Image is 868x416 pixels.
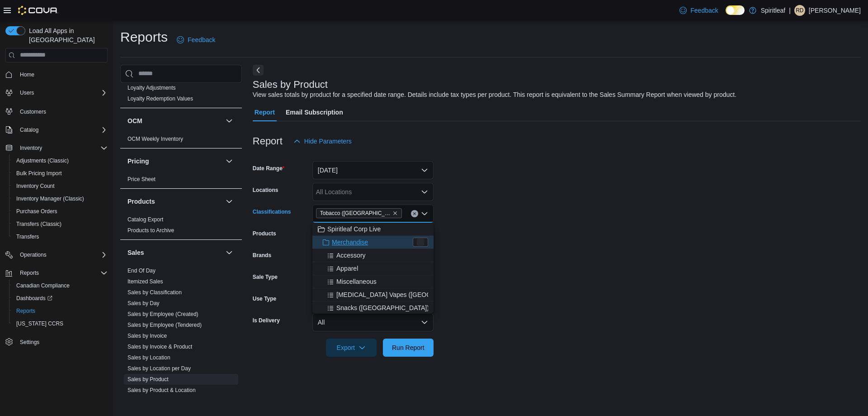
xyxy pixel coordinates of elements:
[127,248,222,257] button: Sales
[16,337,43,348] a: Settings
[255,103,275,121] span: Report
[127,197,155,206] h3: Products
[13,231,108,242] span: Transfers
[16,69,38,80] a: Home
[188,35,215,44] span: Feedback
[13,293,56,304] a: Dashboards
[304,137,352,146] span: Hide Parameters
[16,105,108,117] span: Customers
[127,311,198,318] span: Sales by Employee (Created)
[127,365,191,372] a: Sales by Location per Day
[16,220,61,228] span: Transfers (Classic)
[690,6,718,15] span: Feedback
[761,5,785,16] p: Spiritleaf
[9,305,111,317] button: Reports
[120,82,242,108] div: Loyalty
[16,143,46,153] button: Inventory
[120,28,168,46] h1: Reports
[16,268,42,278] button: Reports
[253,136,283,147] h3: Report
[9,180,111,192] button: Inventory Count
[13,306,39,316] a: Reports
[9,317,111,330] button: [US_STATE] CCRS
[13,181,108,191] span: Inventory Count
[332,238,368,247] span: Merchandise
[9,205,111,218] button: Purchase Orders
[120,174,242,188] div: Pricing
[16,106,50,117] a: Customers
[327,225,381,234] span: Spiritleaf Corp Live
[13,306,108,316] span: Reports
[336,290,479,299] span: [MEDICAL_DATA] Vapes ([GEOGRAPHIC_DATA])
[127,248,144,257] h3: Sales
[320,209,391,218] span: Tobacco ([GEOGRAPHIC_DATA])
[20,71,34,78] span: Home
[9,218,111,230] button: Transfers (Classic)
[286,103,343,121] span: Email Subscription
[224,196,235,207] button: Products
[421,188,428,196] button: Open list of options
[120,214,242,239] div: Products
[127,322,202,328] a: Sales by Employee (Tendered)
[16,208,57,215] span: Purchase Orders
[224,115,235,126] button: OCM
[9,279,111,292] button: Canadian Compliance
[127,311,198,317] a: Sales by Employee (Created)
[127,289,182,296] span: Sales by Classification
[127,85,176,91] a: Loyalty Adjustments
[13,280,73,291] a: Canadian Compliance
[336,277,377,286] span: Miscellaneous
[127,278,163,285] a: Itemized Sales
[13,193,88,204] a: Inventory Manager (Classic)
[312,223,434,236] button: Spiritleaf Corp Live
[16,157,69,164] span: Adjustments (Classic)
[253,317,280,324] label: Is Delivery
[2,335,111,349] button: Settings
[20,269,39,277] span: Reports
[9,192,111,205] button: Inventory Manager (Classic)
[224,247,235,258] button: Sales
[253,252,271,259] label: Brands
[127,333,167,339] a: Sales by Invoice
[16,143,108,153] span: Inventory
[16,233,39,240] span: Transfers
[127,387,196,394] span: Sales by Product & Location
[127,116,222,125] button: OCM
[127,216,163,223] span: Catalog Export
[796,5,803,16] span: RD
[421,210,428,217] button: Close list of options
[16,195,84,202] span: Inventory Manager (Classic)
[16,124,108,135] span: Catalog
[16,268,108,278] span: Reports
[16,182,55,190] span: Inventory Count
[127,344,192,350] a: Sales by Invoice & Product
[392,210,398,216] button: Remove Tobacco (Manitoba) from selection in this group
[20,126,38,134] span: Catalog
[326,339,377,357] button: Export
[127,300,160,307] span: Sales by Day
[13,155,108,166] span: Adjustments (Classic)
[127,365,191,372] span: Sales by Location per Day
[331,339,371,357] span: Export
[13,206,108,217] span: Purchase Orders
[127,157,222,166] button: Pricing
[127,332,167,339] span: Sales by Invoice
[13,168,66,179] a: Bulk Pricing Import
[127,354,170,361] span: Sales by Location
[253,165,285,172] label: Date Range
[392,343,425,352] span: Run Report
[127,176,156,183] span: Price Sheet
[13,193,108,204] span: Inventory Manager (Classic)
[2,105,111,118] button: Customers
[224,156,235,167] button: Pricing
[253,186,278,194] label: Locations
[253,90,736,100] div: View sales totals by product for a specified date range. Details include tax types per product. T...
[316,208,402,218] span: Tobacco (Manitoba)
[9,154,111,167] button: Adjustments (Classic)
[20,89,34,96] span: Users
[312,236,434,249] button: Merchandise
[253,65,264,76] button: Next
[2,124,111,136] button: Catalog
